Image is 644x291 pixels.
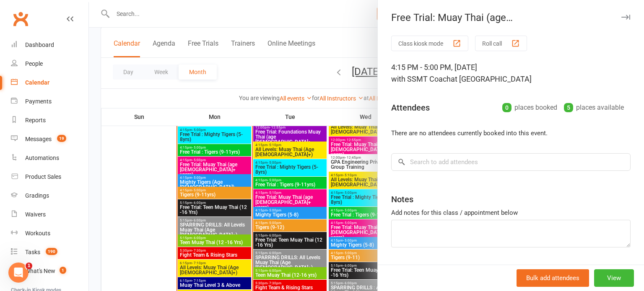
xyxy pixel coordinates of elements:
div: Payments [25,98,52,105]
a: Product Sales [11,167,88,186]
a: Waivers [11,205,88,224]
button: Roll call [475,36,527,51]
div: places available [564,102,624,113]
a: Clubworx [10,8,31,29]
a: Dashboard [11,36,88,54]
div: Automations [25,155,59,161]
a: Tasks 190 [11,243,88,262]
div: Product Sales [25,173,61,180]
iframe: Intercom live chat [8,263,29,283]
span: 1 [26,263,32,269]
span: with SSMT Coach [391,75,451,83]
span: 19 [57,135,66,142]
button: View [594,269,634,287]
div: Add notes for this class / appointment below [391,208,631,218]
div: Notes [391,193,413,205]
input: Search to add attendees [391,153,631,171]
a: Messages 19 [11,130,88,149]
a: Automations [11,149,88,167]
div: Dashboard [25,41,54,48]
div: 5 [564,103,573,112]
div: Attendees [391,102,430,113]
div: Gradings [25,192,49,199]
div: Messages [25,136,52,142]
div: Free Trial: Muay Thai (age [DEMOGRAPHIC_DATA]+ years) [378,12,644,23]
div: Tasks [25,249,40,255]
span: at [GEOGRAPHIC_DATA] [451,75,532,83]
div: Waivers [25,211,46,218]
div: places booked [502,102,557,113]
a: Gradings [11,186,88,205]
span: 190 [46,248,57,255]
div: What's New [25,268,55,274]
a: Workouts [11,224,88,243]
div: Calendar [25,79,49,86]
div: 0 [502,103,512,112]
div: 4:15 PM - 5:00 PM, [DATE] [391,62,631,85]
a: Payments [11,92,88,111]
li: There are no attendees currently booked into this event. [391,128,631,138]
a: What's New1 [11,262,88,281]
div: People [25,60,43,67]
div: Workouts [25,230,50,237]
div: Reports [25,117,46,124]
a: People [11,54,88,73]
a: Calendar [11,73,88,92]
a: Reports [11,111,88,130]
button: Bulk add attendees [517,269,589,287]
span: 1 [60,267,66,274]
button: Class kiosk mode [391,36,468,51]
